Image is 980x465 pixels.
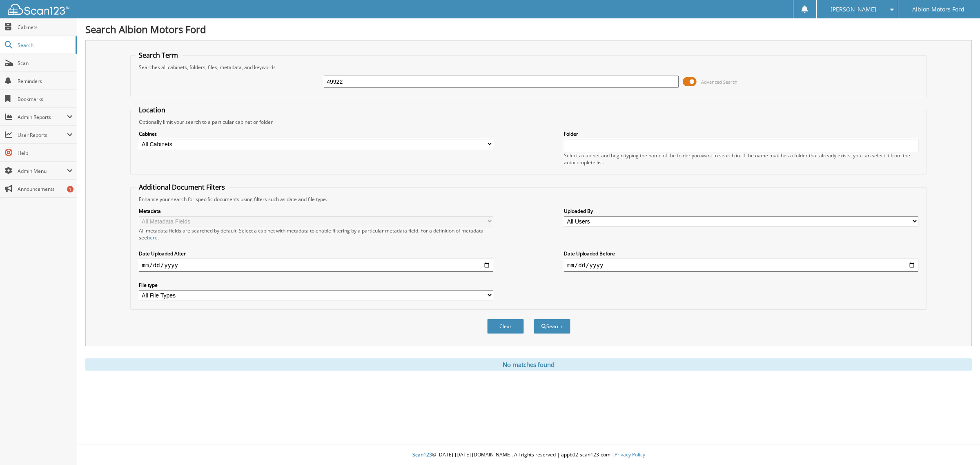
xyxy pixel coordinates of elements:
[139,227,493,241] div: All metadata fields are searched by default. Select a cabinet with metadata to enable filtering b...
[412,451,432,458] span: Scan123
[135,183,229,192] legend: Additional Document Filters
[67,186,73,192] div: 1
[135,118,923,125] div: Optionally limit your search to a particular cabinet or folder
[701,79,737,85] span: Advanced Search
[147,234,158,241] a: here
[139,130,493,137] label: Cabinet
[615,451,645,458] a: Privacy Policy
[77,445,980,465] div: © [DATE]-[DATE] [DOMAIN_NAME]. All rights reserved | appb02-scan123-com |
[564,130,918,137] label: Folder
[18,60,73,67] span: Scan
[85,358,972,371] div: No matches found
[135,51,182,60] legend: Search Term
[85,22,972,36] h1: Search Albion Motors Ford
[18,42,71,49] span: Search
[18,78,73,85] span: Reminders
[912,7,964,12] span: Albion Motors Ford
[564,208,918,215] label: Uploaded By
[18,114,67,121] span: Admin Reports
[135,196,923,203] div: Enhance your search for specific documents using filters such as date and file type.
[487,319,524,334] button: Clear
[564,152,918,166] div: Select a cabinet and begin typing the name of the folder you want to search in. If the name match...
[18,96,73,103] span: Bookmarks
[831,7,876,12] span: [PERSON_NAME]
[18,132,67,139] span: User Reports
[135,105,169,114] legend: Location
[18,168,67,174] span: Admin Menu
[8,4,69,15] img: scan123-logo-white.svg
[139,259,493,272] input: start
[139,282,493,288] label: File type
[534,319,570,334] button: Search
[139,250,493,257] label: Date Uploaded After
[18,150,73,156] span: Help
[564,259,918,272] input: end
[135,64,923,71] div: Searches all cabinets, folders, files, metadata, and keywords
[18,24,73,31] span: Cabinets
[564,250,918,257] label: Date Uploaded Before
[139,208,493,215] label: Metadata
[18,186,73,192] span: Announcements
